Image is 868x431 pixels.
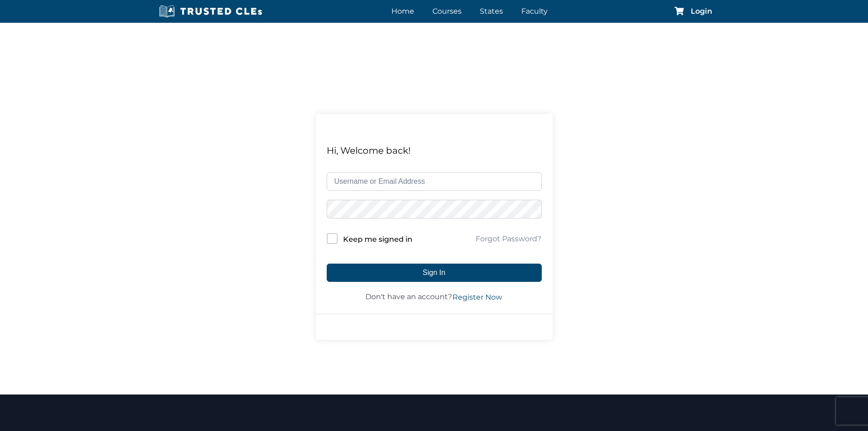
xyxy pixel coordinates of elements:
[475,234,542,244] a: Forgot Password?
[156,5,265,18] img: Trusted CLEs
[389,5,416,18] a: Home
[327,264,542,282] button: Sign In
[519,5,550,18] a: Faculty
[343,234,412,245] label: Keep me signed in
[691,8,712,15] a: Login
[452,292,503,303] a: Register Now
[327,143,542,158] div: Hi, Welcome back!
[430,5,464,18] a: Courses
[478,5,505,18] a: States
[327,291,542,303] div: Don't have an account?
[327,172,542,191] input: Username or Email Address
